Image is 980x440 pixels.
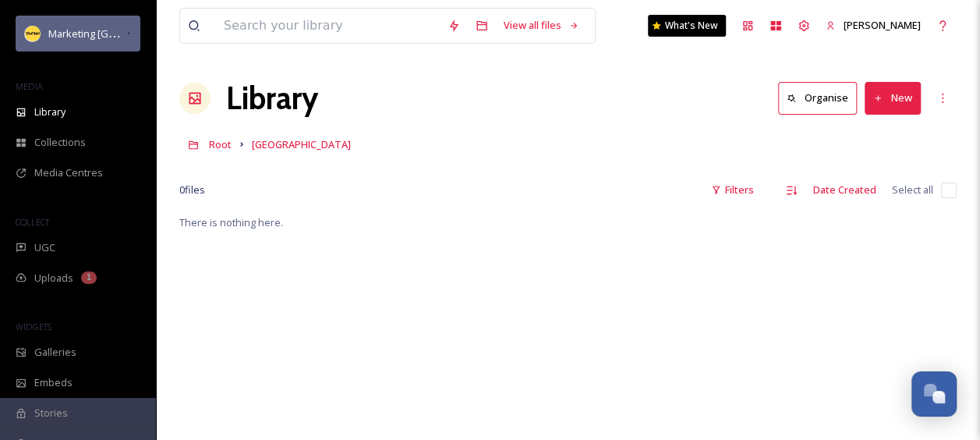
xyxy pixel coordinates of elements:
span: Root [209,137,232,151]
span: MEDIA [16,80,43,92]
span: Select all [892,183,933,197]
a: What's New [648,15,726,37]
button: Open Chat [911,371,957,417]
span: [PERSON_NAME] [844,18,921,32]
a: [GEOGRAPHIC_DATA] [252,135,351,154]
span: Embeds [34,375,73,390]
span: Uploads [34,271,73,286]
button: New [865,82,921,114]
span: 0 file s [179,183,205,197]
span: Library [34,105,65,119]
a: Library [226,75,318,122]
span: [GEOGRAPHIC_DATA] [252,137,351,151]
input: Search your library [216,9,440,43]
span: Galleries [34,345,76,360]
span: UGC [34,240,55,255]
span: COLLECT [16,216,49,228]
span: Collections [34,135,86,150]
a: View all files [496,10,587,41]
span: Media Centres [34,165,103,180]
div: Filters [703,175,762,205]
div: Date Created [805,175,884,205]
a: [PERSON_NAME] [818,10,929,41]
img: Sheffield%20Sq%20yellow.jpg [25,26,41,41]
span: Marketing [GEOGRAPHIC_DATA] [48,26,196,41]
div: 1 [81,271,97,284]
a: Root [209,135,232,154]
span: WIDGETS [16,321,51,332]
span: Stories [34,406,68,420]
button: Organise [778,82,857,114]
span: There is nothing here. [179,215,283,229]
